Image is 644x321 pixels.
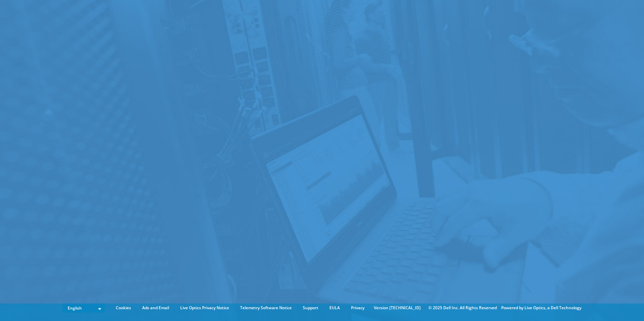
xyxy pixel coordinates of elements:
a: EULA [324,304,345,312]
a: Cookies [111,304,136,312]
a: Telemetry Software Notice [235,304,297,312]
li: Version [TECHNICAL_ID] [371,304,424,312]
a: Ads and Email [137,304,174,312]
a: Live Optics Privacy Notice [175,304,234,312]
li: © 2025 Dell Inc. All Rights Reserved [425,304,500,312]
a: Support [298,304,323,312]
a: Privacy [346,304,369,312]
li: Powered by Live Optics, a Dell Technology [501,304,581,312]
